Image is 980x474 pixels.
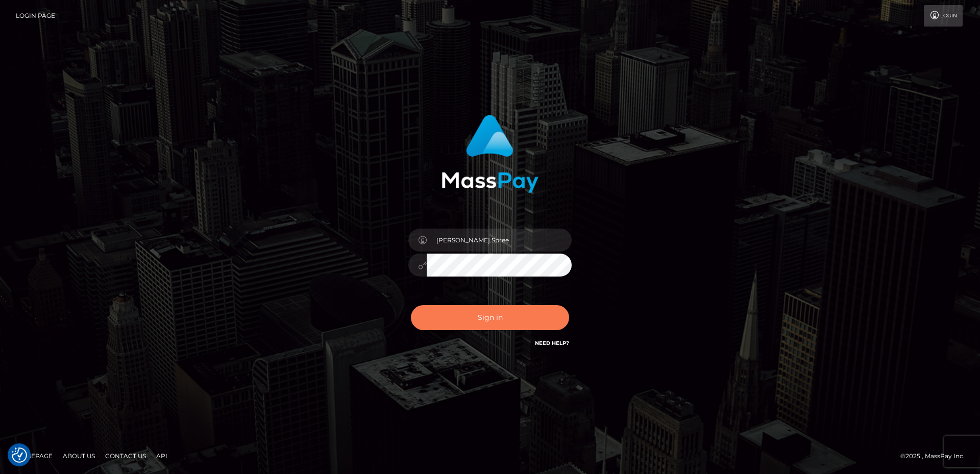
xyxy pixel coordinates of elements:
a: Login Page [16,5,55,27]
button: Sign in [411,305,569,330]
img: MassPay Login [442,115,538,193]
a: API [152,448,171,464]
div: © 2025 , MassPay Inc. [900,451,972,462]
img: Revisit consent button [12,447,27,463]
a: Login [924,5,963,27]
input: Username... [427,229,572,252]
button: Consent Preferences [12,447,27,463]
a: About Us [59,448,99,464]
a: Homepage [11,448,57,464]
a: Need Help? [535,340,569,346]
a: Contact Us [101,448,150,464]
